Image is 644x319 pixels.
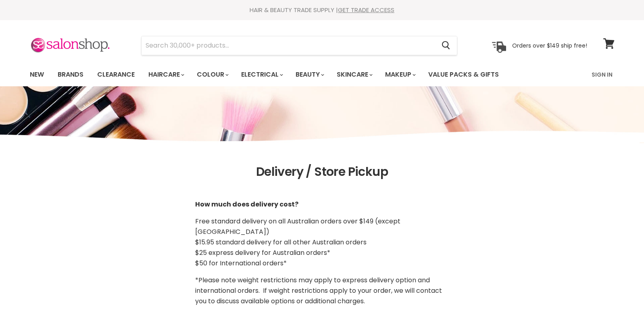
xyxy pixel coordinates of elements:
[30,165,615,179] h1: Delivery / Store Pickup
[379,66,421,83] a: Makeup
[338,6,394,14] a: GET TRADE ACCESS
[195,275,442,306] span: *Please note weight restrictions may apply to express delivery option and international orders. I...
[195,200,298,209] strong: How much does delivery cost?
[52,66,90,83] a: Brands
[20,63,625,86] nav: Main
[142,36,436,55] input: Search
[191,66,233,83] a: Colour
[587,66,617,83] a: Sign In
[290,66,329,83] a: Beauty
[422,66,505,83] a: Value Packs & Gifts
[24,66,50,83] a: New
[436,36,457,55] button: Search
[91,66,141,83] a: Clearance
[142,66,189,83] a: Haircare
[195,248,330,257] span: $25 express delivery for Australian orders*
[235,66,288,83] a: Electrical
[512,42,587,49] p: Orders over $149 ship free!
[141,36,457,55] form: Product
[195,217,400,236] span: Free standard delivery on all Australian orders over $149 (except [GEOGRAPHIC_DATA])
[331,66,377,83] a: Skincare
[20,6,625,14] div: HAIR & BEAUTY TRADE SUPPLY |
[195,259,287,268] span: $50 for International orders*
[195,238,367,247] span: $15.95 standard delivery for all other Australian orders
[24,63,546,86] ul: Main menu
